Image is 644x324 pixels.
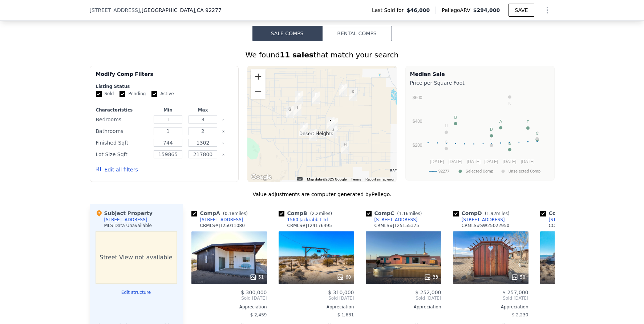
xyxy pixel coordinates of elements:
span: ( miles) [394,211,425,216]
div: 70424 Cielito Dr [329,126,337,138]
span: $ 310,000 [328,289,354,295]
span: Sold [DATE] [453,295,528,301]
div: 70995 Indian Trail [341,141,349,154]
label: Active [151,91,174,97]
span: Map data ©2025 Google [307,177,347,181]
div: 68558 Cleland Rd [286,106,294,118]
text: [DATE] [466,159,480,164]
text: 92277 [438,169,449,174]
div: We found that match your search [90,50,555,60]
text: I [536,130,538,134]
button: Show Options [540,3,555,17]
span: Sold [DATE] [279,295,354,301]
text: C [535,131,538,135]
div: Value adjustments are computer generated by Pellego . [90,191,555,198]
a: Open this area in Google Maps (opens a new window) [249,173,273,182]
div: Appreciation [453,304,528,310]
a: [STREET_ADDRESS] [366,217,418,223]
text: Selected Comp [466,169,493,174]
div: 33 [424,274,438,281]
span: $ 1,631 [337,312,354,317]
strong: 11 sales [280,50,313,59]
text: $200 [412,143,422,148]
div: Lot Size Sqft [96,149,149,159]
a: [STREET_ADDRESS] [453,217,505,223]
div: 68919 Kachina Dr [293,104,301,116]
text: A [499,119,502,123]
text: $600 [412,95,422,100]
div: 1226 Meldora Ave [339,84,347,96]
text: K [508,101,511,105]
div: Appreciation [191,304,267,310]
text: G [445,140,448,144]
button: Rental Comps [322,26,392,41]
span: 1.16 [399,211,409,216]
text: [DATE] [502,159,516,164]
div: Comp D [453,210,513,217]
span: 2.2 [312,211,319,216]
span: , [GEOGRAPHIC_DATA] [140,7,221,14]
input: Sold [96,91,102,97]
span: ( miles) [307,211,335,216]
button: Zoom in [251,69,266,84]
input: Active [151,91,157,97]
a: Terms [351,177,361,181]
div: [STREET_ADDRESS] [200,217,243,223]
button: Keyboard shortcuts [297,177,302,181]
text: J [490,137,493,141]
div: CRMLS # JT24176495 [287,223,332,228]
button: SAVE [509,4,534,17]
div: Appreciation [540,304,616,310]
text: F [527,120,529,124]
text: Unselected Comp [509,169,540,174]
button: Clear [222,130,225,133]
img: Google [249,173,273,182]
label: Sold [96,91,114,97]
div: CRMLS # SW25022950 [462,223,510,228]
div: 2680 Alfalfa Ave [327,117,335,129]
button: Clear [222,118,225,121]
div: Appreciation [279,304,354,310]
span: $294,000 [473,7,500,13]
div: 58 [511,274,525,281]
a: [STREET_ADDRESS] [540,217,592,223]
span: ( miles) [482,211,513,216]
span: 0.18 [225,211,235,216]
span: $ 300,000 [241,289,267,295]
text: E [508,141,511,145]
div: CRMLS # JT25011080 [200,223,245,228]
button: Clear [222,142,225,145]
div: Comp A [191,210,251,217]
span: Sold [DATE] [366,295,441,301]
a: 1560 Jackrabbit Trl [279,217,328,223]
span: , CA 92277 [195,7,222,13]
div: Max [187,107,219,113]
div: Modify Comp Filters [96,70,233,84]
span: 1.92 [486,211,496,216]
div: Median Sale [410,70,550,78]
button: Sale Comps [252,26,322,41]
div: 60 [337,274,351,281]
div: 1561 Shoshone Valley Rd [312,92,320,104]
input: Pending [120,91,125,97]
div: Subject Property [96,210,153,217]
label: Pending [120,91,146,97]
button: Clear [222,153,225,156]
span: $ 252,000 [415,289,441,295]
div: 69155 Sunnysands Rd [300,123,308,135]
text: [DATE] [521,159,534,164]
text: [DATE] [430,159,444,164]
div: [STREET_ADDRESS] [374,217,418,223]
div: CRMLS # JT25155375 [374,223,419,228]
span: $ 257,000 [502,289,528,295]
svg: A chart. [410,88,550,179]
span: $ 2,230 [512,312,528,317]
div: Price per Square Foot [410,78,550,88]
div: [STREET_ADDRESS] [549,217,592,223]
div: - [366,310,441,320]
div: [STREET_ADDRESS] [462,217,505,223]
div: Bathrooms [96,126,149,136]
div: Comp B [279,210,335,217]
div: Min [152,107,184,113]
button: Edit structure [96,289,177,295]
